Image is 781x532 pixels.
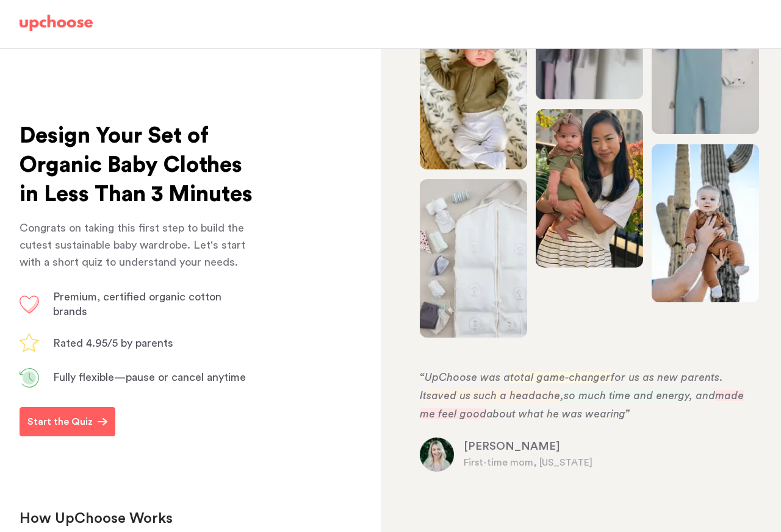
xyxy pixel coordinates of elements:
[53,372,246,383] span: Fully flexible—pause or cancel anytime
[20,509,317,529] h2: How UpChoose Works
[420,11,527,169] img: A woman laying down with her newborn baby and smiling
[652,144,759,302] img: A mother and her baby boy smiling at the cameraa
[20,125,253,205] span: Design Your Set of Organic Baby Clothes in Less Than 3 Minutes
[27,414,93,429] p: Start the Quiz
[486,408,630,419] span: about what he was wearing”
[510,372,611,383] span: total game-changer
[420,179,527,338] img: A mother holding her baby in her arms
[464,455,754,470] p: First-time mom, [US_STATE]
[53,338,173,349] span: Rated 4.95/5 by parents
[420,438,454,472] img: Kylie U.
[20,333,39,352] img: Overall rating 4.9
[560,390,564,401] span: ,
[536,109,643,268] img: A mother holding her daughter in her arms in a garden, smiling at the camera
[53,291,221,317] span: Premium, certified organic cotton brands
[564,390,689,401] span: so much time and energy
[420,372,510,383] span: “UpChoose was a
[20,219,254,271] p: Congrats on taking this first step to build the cutest sustainable baby wardrobe. Let's start wit...
[20,15,93,37] a: UpChoose
[464,439,754,454] p: [PERSON_NAME]
[20,368,39,388] img: Less than 5 minutes spent
[689,390,715,401] span: , and
[426,390,560,401] span: saved us such a headache
[20,407,115,436] button: Start the Quiz
[20,296,39,314] img: Heart
[20,15,93,32] img: UpChoose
